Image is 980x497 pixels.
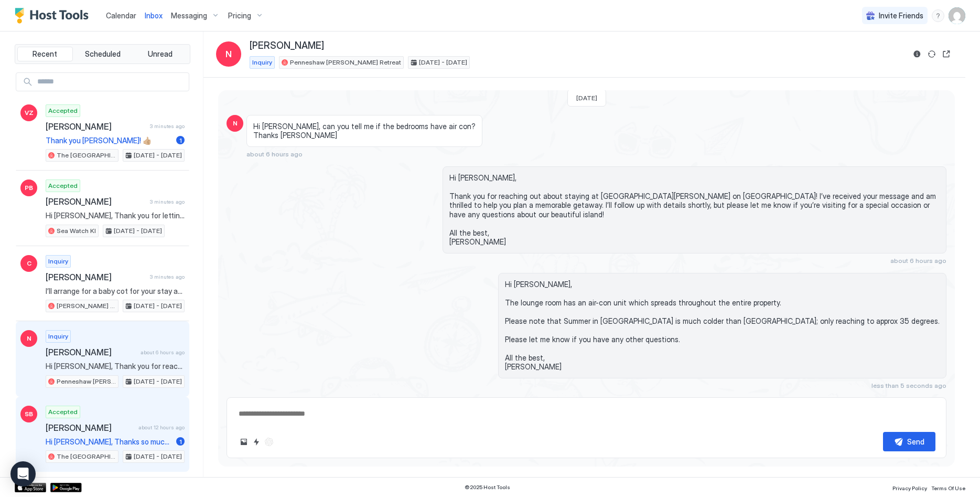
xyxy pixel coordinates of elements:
[940,48,953,60] button: Open reservation
[46,287,185,296] span: I’ll arrange for a baby cot for your stay and have it ready for you upon arrival. If you have any...
[46,422,134,433] span: [PERSON_NAME]
[949,7,965,24] div: User profile
[57,151,116,160] span: The [GEOGRAPHIC_DATA]
[17,47,73,61] button: Recent
[25,409,33,419] span: SB
[179,438,182,446] span: 1
[46,347,136,357] span: [PERSON_NAME]
[15,483,46,492] a: App Store
[106,11,136,20] span: Calendar
[132,47,188,61] button: Unread
[85,49,121,59] span: Scheduled
[932,9,944,22] div: menu
[290,58,401,67] span: Penneshaw [PERSON_NAME] Retreat
[148,49,173,59] span: Unread
[576,94,597,102] span: [DATE]
[25,183,33,193] span: PB
[57,452,116,461] span: The [GEOGRAPHIC_DATA]
[10,461,36,487] div: Open Intercom Messenger
[46,272,146,282] span: [PERSON_NAME]
[15,44,190,64] div: tab-group
[883,432,935,451] button: Send
[46,136,172,145] span: Thank you [PERSON_NAME]! 👍🏼
[27,259,31,268] span: C
[171,11,207,20] span: Messaging
[134,452,182,461] span: [DATE] - [DATE]
[15,8,93,24] a: Host Tools Logo
[134,377,182,386] span: [DATE] - [DATE]
[931,485,965,491] span: Terms Of Use
[907,436,924,447] div: Send
[505,280,940,372] span: Hi [PERSON_NAME], The lounge room has an air-con unit which spreads throughout the entire propert...
[179,136,182,144] span: 1
[134,301,182,311] span: [DATE] - [DATE]
[33,73,189,91] input: Input Field
[46,121,146,132] span: [PERSON_NAME]
[145,10,163,21] a: Inbox
[890,257,946,265] span: about 6 hours ago
[419,58,467,67] span: [DATE] - [DATE]
[138,424,185,431] span: about 12 hours ago
[46,437,172,447] span: Hi [PERSON_NAME], Thanks so much for booking 20% Off Weekly | Lagoon-View [GEOGRAPHIC_DATA] | 4BR...
[50,483,82,492] a: Google Play Store
[225,48,232,60] span: N
[892,485,927,491] span: Privacy Policy
[879,11,923,20] span: Invite Friends
[48,181,78,191] span: Accepted
[150,123,185,130] span: 3 minutes ago
[871,382,946,389] span: less than 5 seconds ago
[57,377,116,386] span: Penneshaw [PERSON_NAME] Retreat
[253,122,476,140] span: Hi [PERSON_NAME], can you tell me if the bedrooms have air con? Thanks [PERSON_NAME]
[114,226,162,236] span: [DATE] - [DATE]
[33,49,57,59] span: Recent
[150,273,185,280] span: 3 minutes ago
[449,173,940,247] span: Hi [PERSON_NAME], Thank you for reaching out about staying at [GEOGRAPHIC_DATA][PERSON_NAME] on [...
[931,482,965,493] a: Terms Of Use
[911,48,923,60] button: Reservation information
[48,257,68,266] span: Inquiry
[250,40,324,52] span: [PERSON_NAME]
[228,11,251,20] span: Pricing
[25,108,34,118] span: VZ
[57,301,116,311] span: [PERSON_NAME] Lookout
[46,196,146,207] span: [PERSON_NAME]
[246,150,303,158] span: about 6 hours ago
[145,11,163,20] span: Inbox
[465,484,510,491] span: © 2025 Host Tools
[892,482,927,493] a: Privacy Policy
[250,436,263,448] button: Quick reply
[252,58,272,67] span: Inquiry
[134,151,182,160] span: [DATE] - [DATE]
[27,334,31,343] span: N
[150,198,185,205] span: 3 minutes ago
[48,407,78,417] span: Accepted
[46,211,185,220] span: Hi [PERSON_NAME], Thank you for letting me know, and I hope you had a wonderful time! I'm glad yo...
[925,48,938,60] button: Sync reservation
[238,436,250,448] button: Upload image
[233,119,238,128] span: N
[46,362,185,371] span: Hi [PERSON_NAME], Thank you for reaching out about staying at [GEOGRAPHIC_DATA][PERSON_NAME] on [...
[106,10,136,21] a: Calendar
[141,349,185,356] span: about 6 hours ago
[48,332,68,341] span: Inquiry
[57,226,96,236] span: Sea Watch KI
[75,47,131,61] button: Scheduled
[48,106,78,115] span: Accepted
